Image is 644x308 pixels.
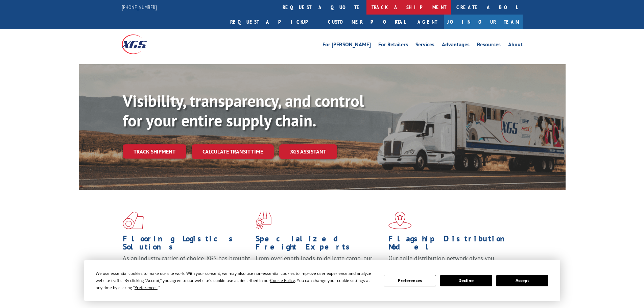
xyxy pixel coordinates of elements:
a: Resources [477,42,501,49]
div: We use essential cookies to make our site work. With your consent, we may also use non-essential ... [96,270,376,291]
button: Decline [440,275,492,286]
button: Accept [496,275,548,286]
a: For [PERSON_NAME] [323,42,371,49]
a: Agent [411,15,444,29]
div: Cookie Consent Prompt [84,260,560,301]
h1: Flooring Logistics Solutions [123,235,251,254]
a: For Retailers [378,42,408,49]
span: Cookie Policy [270,278,295,283]
h1: Flagship Distribution Model [388,235,516,254]
a: Customer Portal [323,15,411,29]
span: Our agile distribution network gives you nationwide inventory management on demand. [388,254,513,270]
a: Request a pickup [225,15,323,29]
a: About [508,42,523,49]
h1: Specialized Freight Experts [256,235,383,254]
a: Advantages [442,42,470,49]
a: [PHONE_NUMBER] [122,4,157,10]
img: xgs-icon-focused-on-flooring-red [256,212,271,229]
img: xgs-icon-flagship-distribution-model-red [388,212,412,229]
button: Preferences [384,275,436,286]
a: Track shipment [123,144,186,159]
img: xgs-icon-total-supply-chain-intelligence-red [123,212,144,229]
span: As an industry carrier of choice, XGS has brought innovation and dedication to flooring logistics... [123,254,250,278]
p: From overlength loads to delicate cargo, our experienced staff knows the best way to move your fr... [256,254,383,284]
a: Join Our Team [444,15,523,29]
a: Calculate transit time [192,144,274,159]
a: Services [415,42,434,49]
a: XGS ASSISTANT [279,144,337,159]
span: Preferences [135,285,158,290]
b: Visibility, transparency, and control for your entire supply chain. [123,90,364,131]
